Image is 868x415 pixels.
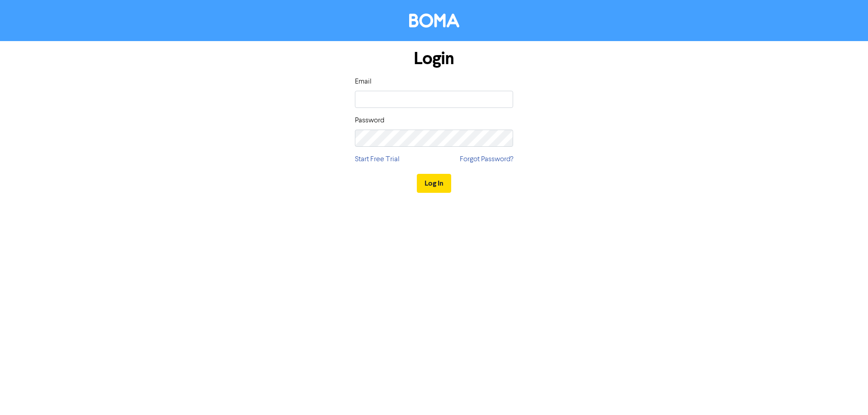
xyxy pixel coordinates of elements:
[417,174,451,193] button: Log In
[355,115,384,126] label: Password
[355,76,372,87] label: Email
[355,48,513,69] h1: Login
[409,14,459,28] img: BOMA Logo
[460,154,513,165] a: Forgot Password?
[355,154,400,165] a: Start Free Trial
